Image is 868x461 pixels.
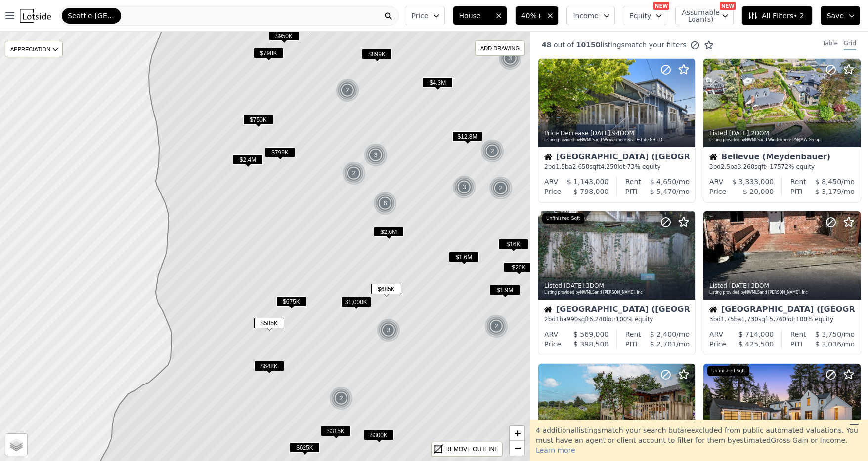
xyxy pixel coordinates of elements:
[341,297,371,307] span: $1,000K
[453,6,507,25] button: House
[452,131,482,142] span: $12.8M
[269,31,299,41] span: $950K
[544,177,558,187] div: ARV
[709,153,855,163] div: Bellevue (Meydenbauer)
[5,41,63,57] div: APPRECIATION
[748,11,804,21] span: All Filters • 2
[703,211,860,355] a: Listed [DATE],3DOMListing provided byNWMLSand [PERSON_NAME], IncHouse[GEOGRAPHIC_DATA] ([GEOGRAPH...
[276,296,306,307] span: $675K
[342,161,366,185] img: g1.png
[254,48,284,58] span: $798K
[490,285,520,295] span: $1.9M
[567,178,609,186] span: $ 1,143,000
[329,386,353,410] div: 2
[342,161,366,185] div: 2
[276,296,306,310] div: $675K
[650,330,676,338] span: $ 2,400
[653,2,669,10] div: NEW
[504,262,534,276] div: $20K
[567,316,578,323] span: 990
[738,340,774,348] span: $ 425,500
[743,188,774,195] span: $ 20,000
[803,187,855,196] div: /mo
[459,11,491,21] span: House
[411,11,428,21] span: Price
[364,430,394,440] span: $300K
[738,330,774,338] span: $ 714,000
[806,329,855,339] div: /mo
[449,252,479,266] div: $1.6M
[536,446,575,454] span: Learn more
[675,6,734,25] button: Assumable Loan(s)
[452,131,482,146] div: $12.8M
[638,187,690,196] div: /mo
[709,306,717,313] img: House
[233,154,263,165] span: $2.4M
[254,361,284,375] div: $648K
[530,40,714,50] div: out of listings
[514,427,521,439] span: +
[544,163,690,171] div: 2 bd 1.5 ba sqft lot · 73% equity
[498,46,522,70] img: g1.png
[423,77,453,88] span: $4.3M
[290,442,320,453] span: $625K
[498,239,528,249] span: $16K
[790,339,803,349] div: PITI
[650,178,676,186] span: $ 4,650
[336,78,359,102] div: 2
[484,314,508,338] div: 2
[329,386,353,410] img: g1.png
[538,211,695,355] a: Listed [DATE],3DOMListing provided byNWMLSand [PERSON_NAME], IncUnfinished SqftHouse[GEOGRAPHIC_D...
[790,187,803,196] div: PITI
[703,58,860,203] a: Listed [DATE],2DOMListing provided byNWMLSand Windermere PM/JMW GroupHouseBellevue (Meydenbauer)3...
[489,176,513,200] div: 2
[480,139,504,163] div: 2
[709,282,856,290] div: Listed , 3 DOM
[452,175,476,199] div: 3
[449,252,479,262] span: $1.6M
[544,129,691,137] div: Price Decrease , 94 DOM
[625,339,638,349] div: PITI
[815,340,841,348] span: $ 3,036
[844,39,856,50] div: Grid
[243,115,273,125] span: $750K
[729,282,749,289] time: 2025-08-08 15:10
[732,178,774,186] span: $ 3,333,000
[790,329,806,339] div: Rent
[514,442,521,454] span: −
[650,188,676,195] span: $ 5,470
[371,284,401,298] div: $685K
[515,6,559,25] button: 40%+
[490,285,520,299] div: $1.9M
[709,315,855,323] div: 3 bd 1.75 ba sqft lot · 100% equity
[629,11,651,21] span: Equity
[827,11,844,21] span: Save
[544,187,561,196] div: Price
[709,290,856,296] div: Listing provided by NWMLS and [PERSON_NAME], Inc
[641,177,690,187] div: /mo
[544,290,691,296] div: Listing provided by NWMLS and [PERSON_NAME], Inc
[709,129,856,137] div: Listed , 2 DOM
[377,318,400,342] div: 3
[770,316,786,323] span: 5,760
[510,441,524,456] a: Zoom out
[423,77,453,92] div: $4.3M
[405,6,444,25] button: Price
[709,187,726,196] div: Price
[625,187,638,196] div: PITI
[709,339,726,349] div: Price
[641,329,690,339] div: /mo
[5,434,27,456] a: Layers
[823,39,838,50] div: Table
[371,284,401,294] span: $685K
[803,339,855,349] div: /mo
[573,330,608,338] span: $ 569,000
[544,329,558,339] div: ARV
[573,340,608,348] span: $ 398,500
[720,2,736,10] div: NEW
[233,154,263,169] div: $2.4M
[638,339,690,349] div: /mo
[623,6,667,25] button: Equity
[452,175,477,199] img: g1.png
[374,227,404,237] span: $2.6M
